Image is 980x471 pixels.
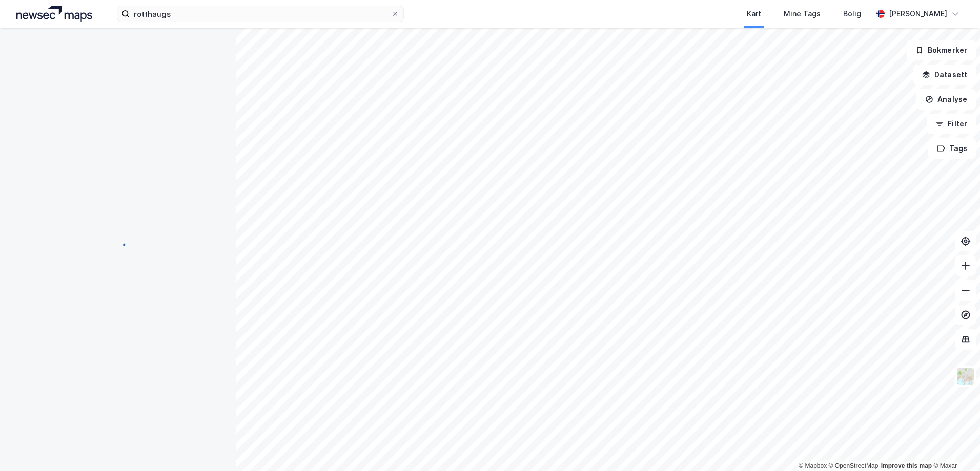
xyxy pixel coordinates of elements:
button: Bokmerker [907,40,976,60]
a: Mapbox [799,462,827,469]
div: [PERSON_NAME] [889,8,947,20]
button: Tags [928,138,976,159]
div: Kart [747,8,761,20]
button: Filter [927,114,976,134]
button: Analyse [916,89,976,110]
iframe: Chat Widget [929,422,980,471]
a: OpenStreetMap [829,462,879,469]
img: spinner.a6d8c91a73a9ac5275cf975e30b51cfb.svg [110,235,126,251]
div: Bolig [843,8,861,20]
button: Datasett [913,65,976,85]
img: Z [956,367,975,386]
img: logo.a4113a55bc3d86da70a041830d287a7e.svg [16,6,92,22]
div: Kontrollprogram for chat [929,422,980,471]
input: Søk på adresse, matrikkel, gårdeiere, leietakere eller personer [130,6,391,22]
a: Improve this map [881,462,932,469]
div: Mine Tags [784,8,821,20]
